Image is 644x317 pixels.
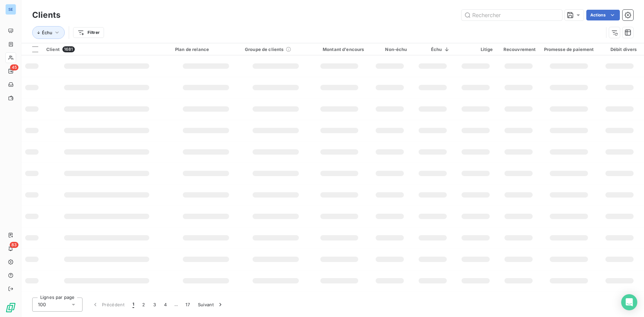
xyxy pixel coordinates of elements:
button: 1 [128,298,138,312]
div: Débit divers [602,47,637,52]
input: Rechercher [462,10,562,20]
button: 2 [138,298,149,312]
button: 3 [149,298,160,312]
button: Actions [586,10,620,20]
span: 1681 [62,46,75,52]
span: Échu [42,30,52,35]
span: 83 [10,242,18,248]
button: Précédent [88,298,128,312]
span: Client [46,47,60,52]
span: … [171,299,181,310]
button: 4 [160,298,171,312]
button: Échu [32,26,65,39]
div: Plan de relance [175,47,237,52]
div: Montant d'encours [315,47,364,52]
div: Open Intercom Messenger [621,294,637,310]
span: 45 [10,64,18,70]
img: Logo LeanPay [5,302,16,313]
button: Filtrer [73,27,104,38]
div: Litige [458,47,493,52]
span: 100 [38,301,46,308]
span: 1 [132,301,134,308]
span: Groupe de clients [245,47,284,52]
div: Promesse de paiement [544,47,594,52]
div: Recouvrement [501,47,536,52]
div: Non-échu [372,47,407,52]
div: SE [5,4,16,15]
h3: Clients [32,9,60,21]
button: 17 [181,298,194,312]
button: Suivant [194,298,228,312]
div: Échu [415,47,450,52]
